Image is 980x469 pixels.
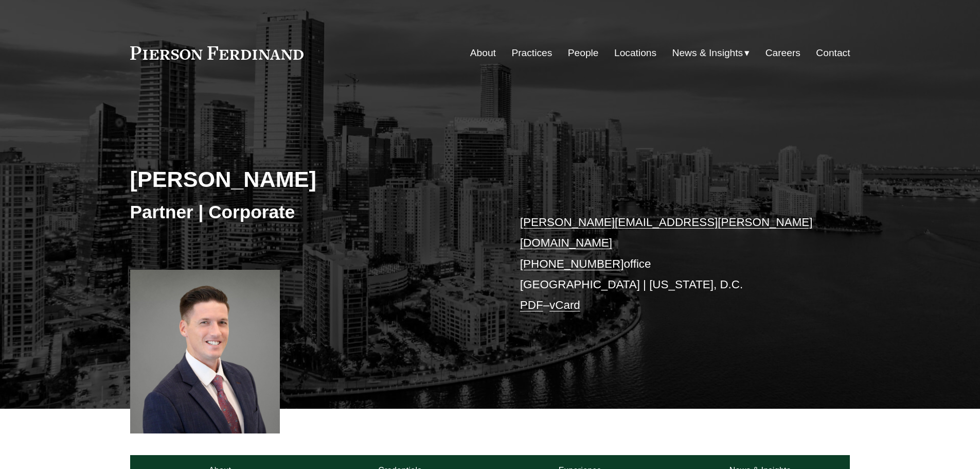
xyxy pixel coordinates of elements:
[520,212,820,316] p: office [GEOGRAPHIC_DATA] | [US_STATE], D.C. –
[672,44,743,62] span: News & Insights
[568,43,599,63] a: People
[520,299,543,311] a: PDF
[470,43,496,63] a: About
[511,43,552,63] a: Practices
[520,216,813,249] a: [PERSON_NAME][EMAIL_ADDRESS][PERSON_NAME][DOMAIN_NAME]
[130,166,490,193] h2: [PERSON_NAME]
[816,43,850,63] a: Contact
[549,299,580,311] a: vCard
[130,201,490,223] h3: Partner | Corporate
[765,43,800,63] a: Careers
[672,43,750,63] a: folder dropdown
[614,43,656,63] a: Locations
[520,257,624,270] a: [PHONE_NUMBER]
